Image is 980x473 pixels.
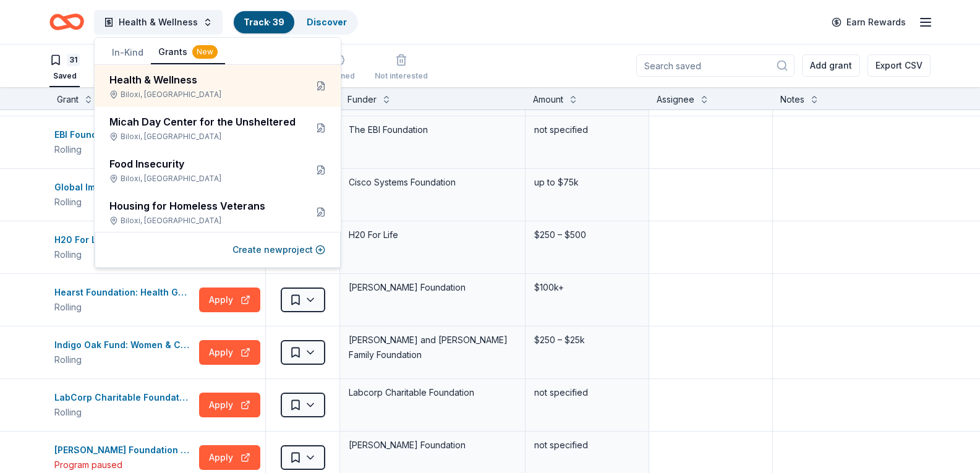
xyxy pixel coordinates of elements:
button: Health & Wellness [94,10,223,35]
div: Labcorp Charitable Foundation [347,384,518,401]
div: Biloxi, [GEOGRAPHIC_DATA] [109,90,296,100]
button: H20 For Life Mini-GrantRolling [54,232,194,262]
div: New [192,45,218,59]
div: H20 For Life [347,226,518,244]
button: EBI Foundation GrantRolling [54,127,194,157]
div: Hearst Foundation: Health Grant [54,285,194,300]
div: Global Impact Cash Grants [54,180,177,195]
div: Health & Wellness [109,72,296,87]
div: Program paused [54,458,194,472]
div: Housing for Homeless Veterans [109,198,296,213]
button: Apply [199,393,260,417]
div: Rolling [54,247,163,262]
button: Hearst Foundation: Health GrantRolling [54,285,194,315]
div: LabCorp Charitable Foundation Grants [54,390,194,405]
div: Rolling [54,195,177,210]
div: Biloxi, [GEOGRAPHIC_DATA] [109,132,296,142]
div: not specified [533,121,641,138]
a: Discover [307,17,347,27]
button: Global Impact Cash GrantsRolling [54,180,194,210]
div: The EBI Foundation [347,121,518,138]
div: Grant [57,92,79,107]
button: Indigo Oak Fund: Women & Children's IssuesRolling [54,338,194,367]
div: [PERSON_NAME] Foundation Grants [54,443,194,458]
div: [PERSON_NAME] Foundation [347,279,518,296]
button: In-Kind [104,41,151,64]
button: Track· 39Discover [232,10,358,35]
div: Food Insecurity [109,156,296,171]
div: up to $75k [533,174,641,191]
div: Saved [49,71,80,81]
div: 31 [67,54,80,66]
button: Apply [199,288,260,312]
div: Rolling [54,405,194,420]
div: Funder [347,92,377,107]
button: 31Saved [49,49,80,87]
button: LabCorp Charitable Foundation GrantsRolling [54,390,194,420]
div: Assignee [657,92,694,107]
div: Cisco Systems Foundation [347,174,518,191]
div: Indigo Oak Fund: Women & Children's Issues [54,338,194,352]
div: not specified [533,384,641,401]
button: Apply [199,340,260,365]
a: Track· 39 [244,17,284,27]
div: $250 – $500 [533,226,641,244]
button: Export CSV [867,54,931,77]
div: [PERSON_NAME] and [PERSON_NAME] Family Foundation [347,331,518,364]
div: Rolling [54,300,194,315]
button: Create newproject [232,242,325,257]
button: Add grant [802,54,860,77]
button: Grants [151,41,225,64]
div: EBI Foundation Grant [54,127,151,142]
div: H20 For Life Mini-Grant [54,232,163,247]
div: Rolling [54,352,194,367]
button: Not interested [375,49,428,87]
div: $250 – $25k [533,331,641,349]
div: Not interested [375,71,428,81]
div: [PERSON_NAME] Foundation [347,437,518,454]
div: Micah Day Center for the Unsheltered [109,114,296,129]
div: $100k+ [533,279,641,296]
div: Biloxi, [GEOGRAPHIC_DATA] [109,174,296,184]
div: Rolling [54,142,151,157]
div: Biloxi, [GEOGRAPHIC_DATA] [109,216,296,226]
a: Earn Rewards [824,11,913,33]
span: Health & Wellness [119,15,198,30]
div: Notes [780,92,804,107]
a: Home [49,7,84,36]
div: not specified [533,437,641,454]
div: Amount [533,92,563,107]
input: Search saved [636,54,795,77]
button: [PERSON_NAME] Foundation GrantsProgram paused [54,443,194,472]
button: Apply [199,445,260,470]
